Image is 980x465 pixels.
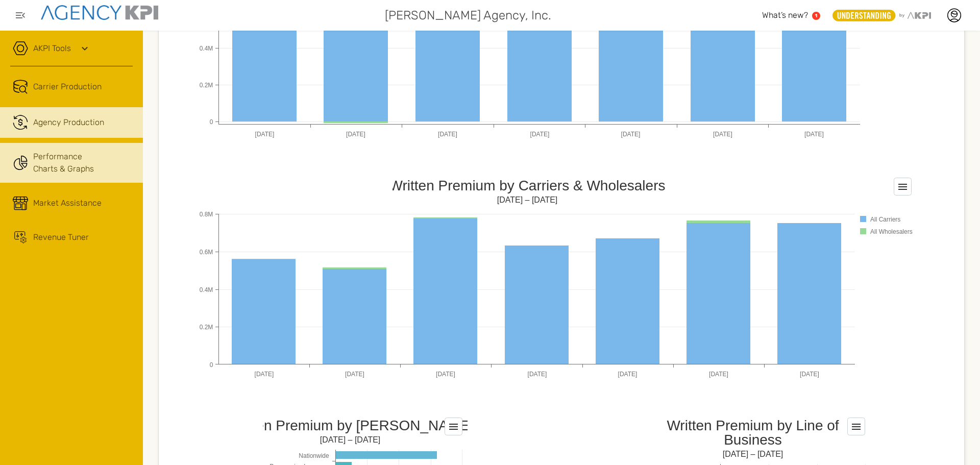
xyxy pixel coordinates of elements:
text: 0.4M [200,45,213,52]
text: [DATE] [255,371,274,378]
text: [DATE] [530,131,550,138]
text: Written Premium by [PERSON_NAME] [227,418,473,433]
text: [DATE] [621,131,641,138]
text: [DATE] [800,371,819,378]
tspan: Business [724,432,782,448]
text: [DATE] – [DATE] [722,450,783,458]
div: Market Assistance [33,197,102,209]
text: [DATE] [346,131,365,138]
text: [DATE] [255,131,275,138]
text: 0.8M [200,211,213,218]
tspan: Written Premium by Carriers & Wholesalers [389,178,665,193]
text: [DATE] [618,371,638,378]
span: What’s new? [762,10,808,20]
text: 1 [815,13,818,18]
text: [DATE] [709,371,728,378]
text: 0.2M [200,324,213,331]
span: Agency Production [33,116,104,129]
tspan: Written Premium by Line of [667,418,839,433]
text: All Carriers [870,216,900,223]
text: 0.6M [200,249,213,256]
text: Nationwide [299,452,329,459]
text: [DATE] – [DATE] [497,195,558,204]
a: 1 [812,12,820,20]
text: 0 [210,118,213,126]
text: [DATE] [438,131,457,138]
text: 0.2M [200,82,213,89]
text: 0.4M [200,286,213,293]
span: Carrier Production [33,81,102,93]
text: 0 [210,361,213,369]
img: agencykpi-logo-550x69-2d9e3fa8.png [41,5,158,20]
text: All Wholesalers [870,228,913,235]
div: Revenue Tuner [33,231,89,243]
text: [DATE] [345,371,364,378]
text: [DATE] [713,131,732,138]
span: [PERSON_NAME] Agency, Inc. [385,6,551,25]
text: [DATE] [436,371,455,378]
text: [DATE] [804,131,824,138]
text: [DATE] – [DATE] [320,435,380,444]
text: [DATE] [528,371,547,378]
a: AKPI Tools [33,42,71,55]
